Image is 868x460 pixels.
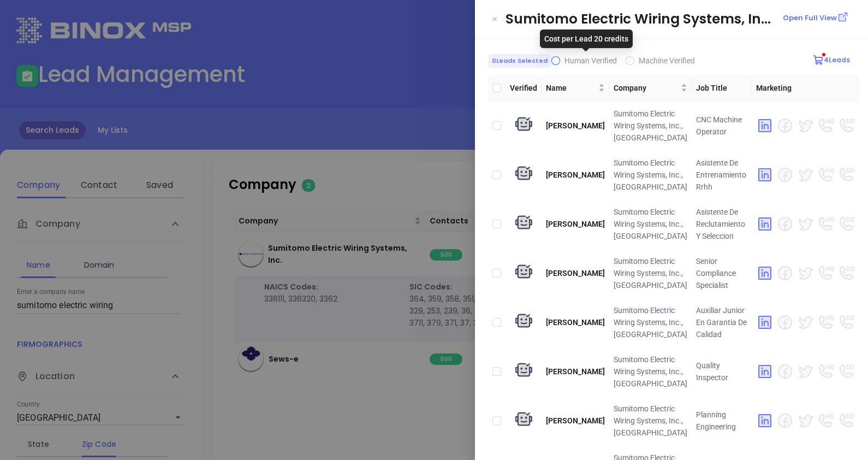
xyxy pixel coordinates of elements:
td: Senior Compliance Specialist [692,249,752,298]
img: twitter yes [796,412,814,429]
img: machine verify [513,115,534,136]
img: twitter yes [796,264,814,282]
img: phone HQ no [817,314,835,331]
span: Machine Verified [639,56,695,65]
img: phone DD no [837,215,855,233]
td: Sumitomo Electric Wiring Systems, Inc., [GEOGRAPHIC_DATA] [609,150,692,199]
img: machine verify [513,361,534,382]
td: CNC Machine Operator [692,101,752,150]
td: Asistente De Reclutamiento Y Seleccion [692,199,752,249]
img: twitter yes [796,215,814,233]
img: facebook no [776,363,794,380]
img: linkedin yes [756,264,774,282]
td: Sumitomo Electric Wiring Systems, Inc., [GEOGRAPHIC_DATA] [609,298,692,347]
button: Close [488,13,501,26]
img: phone HQ no [817,166,835,184]
td: Asistente De Entrenamiento Rrhh [692,150,752,199]
img: machine verify [513,164,534,185]
img: twitter yes [796,117,814,134]
td: Auxiliar Junior En Garantia De Calidad [692,298,752,347]
img: machine verify [513,410,534,431]
img: facebook no [776,412,794,429]
span: Name [546,82,596,94]
img: phone DD no [837,264,855,282]
th: Marketing [752,75,859,101]
img: machine verify [513,263,534,284]
img: phone DD no [837,363,855,380]
img: phone DD no [837,412,855,429]
td: Quality Inspector [692,347,752,396]
div: Cost per Lead 20 credits [540,30,633,48]
img: phone HQ no [817,264,835,282]
img: phone HQ no [817,117,835,134]
img: machine verify [513,214,534,234]
th: Name [542,75,609,101]
img: twitter yes [796,363,814,380]
img: linkedin yes [756,412,774,429]
th: Job Title [692,75,752,101]
img: phone HQ no [817,215,835,233]
img: phone HQ no [817,363,835,380]
span: [PERSON_NAME] [546,269,605,278]
span: Company [614,82,679,94]
img: linkedin yes [756,215,774,233]
img: phone DD no [837,117,855,134]
img: facebook no [776,314,794,331]
td: Planning Engineering [692,396,752,445]
th: Verified [506,75,542,101]
span: [PERSON_NAME] [546,220,605,228]
img: phone DD no [837,314,855,331]
p: Open Full View [783,13,837,23]
img: linkedin yes [756,117,774,134]
img: facebook no [776,166,794,184]
td: Sumitomo Electric Wiring Systems, Inc., [GEOGRAPHIC_DATA] [609,199,692,249]
td: Sumitomo Electric Wiring Systems, Inc., [GEOGRAPHIC_DATA] [609,396,692,445]
img: phone HQ no [817,412,835,429]
img: twitter yes [796,314,814,331]
span: [PERSON_NAME] [546,121,605,130]
div: Sumitomo Electric Wiring Systems, In... [506,9,855,30]
img: facebook no [776,264,794,282]
img: facebook no [776,215,794,233]
img: facebook no [776,117,794,134]
button: 4Leads [810,52,853,68]
img: twitter yes [796,166,814,184]
td: Sumitomo Electric Wiring Systems, Inc., [GEOGRAPHIC_DATA] [609,347,692,396]
span: 0 Leads Selected [488,54,551,68]
th: Company [609,75,692,101]
span: [PERSON_NAME] [546,416,605,425]
img: linkedin yes [756,363,774,380]
img: machine verify [513,312,534,333]
span: [PERSON_NAME] [546,170,605,179]
span: [PERSON_NAME] [546,318,605,327]
td: Sumitomo Electric Wiring Systems, Inc., [GEOGRAPHIC_DATA] [609,249,692,298]
td: Sumitomo Electric Wiring Systems, Inc., [GEOGRAPHIC_DATA] [609,101,692,150]
img: linkedin yes [756,314,774,331]
img: phone DD no [837,166,855,184]
img: linkedin yes [756,166,774,184]
span: Human Verified [564,56,617,65]
span: [PERSON_NAME] [546,367,605,376]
